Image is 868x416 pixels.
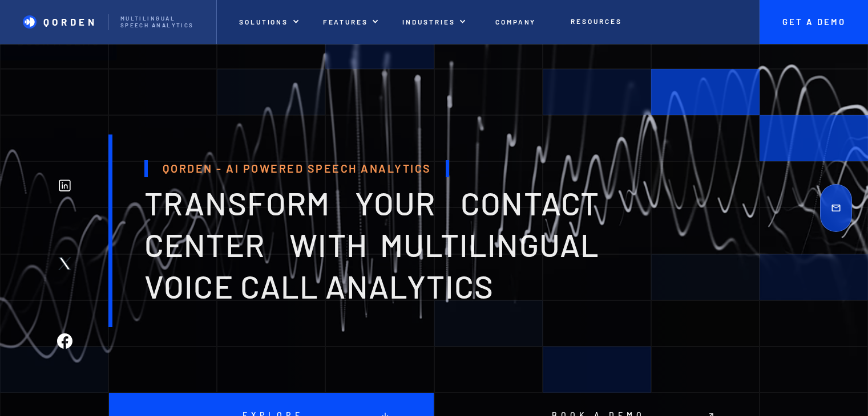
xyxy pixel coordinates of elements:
[120,15,205,29] p: Multilingual Speech analytics
[57,178,72,193] img: Linkedin
[771,17,857,27] p: Get A Demo
[402,18,455,26] p: INDUSTRIES
[57,333,72,349] img: Facebook
[495,18,536,26] p: Company
[323,18,369,26] p: features
[239,18,288,26] p: Solutions
[144,183,599,305] span: transform your contact center with multilingual voice Call analytics
[43,16,98,27] p: Qorden
[144,160,449,177] h1: Qorden - AI Powered Speech Analytics
[57,256,72,271] img: Twitter
[571,17,621,25] p: Resources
